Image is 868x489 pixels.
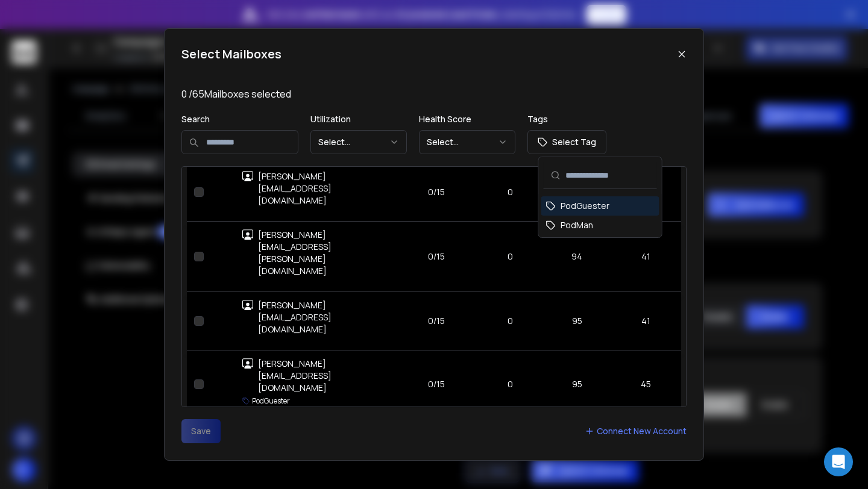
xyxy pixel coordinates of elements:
p: Search [181,113,298,125]
button: Select... [419,130,515,154]
div: Open Intercom Messenger [824,447,853,476]
span: PodMan [561,219,593,231]
button: Select... [310,130,407,154]
p: 0 / 65 Mailboxes selected [181,87,687,101]
span: PodGuester [561,200,609,212]
p: Utilization [310,113,407,125]
td: 0/15 [395,163,478,221]
p: Tags [527,113,606,125]
button: Select Tag [527,130,606,154]
p: Health Score [419,113,515,125]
